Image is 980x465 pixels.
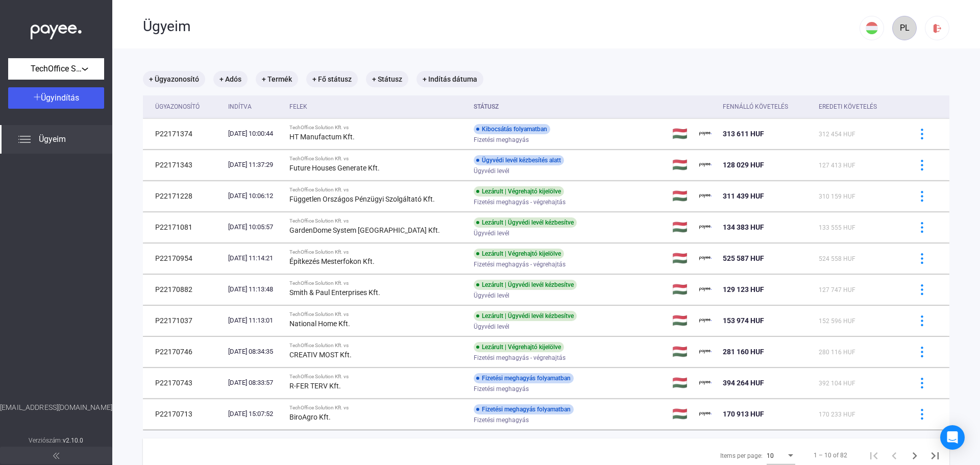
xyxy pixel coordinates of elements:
[289,374,465,380] div: TechOffice Solution Kft. vs
[819,380,855,387] span: 392 104 HUF
[932,23,943,34] img: logout-red
[819,411,855,418] span: 170 233 HUF
[668,305,695,336] td: 🇭🇺
[474,311,577,321] div: Lezárult | Ügyvédi levél kézbesítve
[213,71,248,87] mat-chip: + Adós
[668,336,695,367] td: 🇭🇺
[723,348,764,356] span: 281 160 HUF
[256,71,298,87] mat-chip: + Termék
[289,195,435,203] strong: Független Országos Pénzügyi Szolgáltató Kft.
[470,95,668,118] th: Státusz
[917,315,927,326] img: more-blue
[228,284,282,295] div: [DATE] 11:13:48
[474,414,529,426] span: Fizetési meghagyás
[228,347,282,357] div: [DATE] 08:34:35
[34,93,41,101] img: plus-white.svg
[143,71,205,87] mat-chip: + Ügyazonosító
[228,101,282,113] div: Indítva
[720,450,763,462] div: Items per page:
[699,377,712,389] img: payee-logo
[668,243,695,274] td: 🇭🇺
[911,372,933,394] button: more-blue
[228,222,282,232] div: [DATE] 10:05:57
[306,71,358,87] mat-chip: + Fő státusz
[474,196,566,208] span: Fizetési meghagyás - végrehajtás
[911,310,933,331] button: more-blue
[474,227,509,239] span: Ügyvédi levél
[228,315,282,326] div: [DATE] 11:13:01
[143,274,224,305] td: P22170882
[155,101,220,113] div: Ügyazonosító
[925,16,949,40] button: logout-red
[668,150,695,180] td: 🇭🇺
[289,413,331,421] strong: BiroAgro Kft.
[699,346,712,358] img: payee-logo
[699,128,712,140] img: payee-logo
[917,347,927,357] img: more-blue
[228,191,282,201] div: [DATE] 10:06:12
[228,409,282,419] div: [DATE] 15:07:52
[289,405,465,411] div: TechOffice Solution Kft. vs
[917,129,927,139] img: more-blue
[474,124,550,134] div: Kibocsátás folyamatban
[474,165,509,177] span: Ügyvédi levél
[940,425,965,450] div: Open Intercom Messenger
[289,156,465,162] div: TechOffice Solution Kft. vs
[767,452,774,459] span: 10
[474,342,564,352] div: Lezárult | Végrehajtó kijelölve
[668,399,695,429] td: 🇭🇺
[699,408,712,420] img: payee-logo
[228,378,282,388] div: [DATE] 08:33:57
[723,254,764,262] span: 525 587 HUF
[474,289,509,302] span: Ügyvédi levél
[143,18,860,35] div: Ügyeim
[289,288,380,297] strong: Smith & Paul Enterprises Kft.
[228,129,282,139] div: [DATE] 10:00:44
[723,223,764,231] span: 134 383 HUF
[474,321,509,333] span: Ügyvédi levél
[723,192,764,200] span: 311 439 HUF
[8,58,104,80] button: TechOffice Solution Kft.
[474,186,564,197] div: Lezárult | Végrehajtó kijelölve
[289,280,465,286] div: TechOffice Solution Kft. vs
[699,314,712,327] img: payee-logo
[289,101,465,113] div: Felek
[18,133,31,145] img: list.svg
[143,399,224,429] td: P22170713
[41,93,79,103] span: Ügyindítás
[917,191,927,202] img: more-blue
[917,284,927,295] img: more-blue
[699,283,712,296] img: payee-logo
[911,216,933,238] button: more-blue
[155,101,200,113] div: Ügyazonosító
[143,212,224,242] td: P22171081
[819,162,855,169] span: 127 413 HUF
[289,311,465,317] div: TechOffice Solution Kft. vs
[911,341,933,362] button: more-blue
[814,449,847,461] div: 1 – 10 of 82
[416,71,483,87] mat-chip: + Indítás dátuma
[289,249,465,255] div: TechOffice Solution Kft. vs
[911,185,933,207] button: more-blue
[866,22,878,34] img: HU
[366,71,408,87] mat-chip: + Státusz
[289,218,465,224] div: TechOffice Solution Kft. vs
[896,22,913,34] div: PL
[474,280,577,290] div: Lezárult | Ügyvédi levél kézbesítve
[860,16,884,40] button: HU
[31,19,82,40] img: white-payee-white-dot.svg
[723,101,788,113] div: Fennálló követelés
[699,221,712,233] img: payee-logo
[39,133,66,145] span: Ügyeim
[143,305,224,336] td: P22171037
[474,383,529,395] span: Fizetési meghagyás
[917,253,927,264] img: more-blue
[289,187,465,193] div: TechOffice Solution Kft. vs
[474,155,564,165] div: Ügyvédi levél kézbesítés alatt
[723,379,764,387] span: 394 264 HUF
[31,63,82,75] span: TechOffice Solution Kft.
[289,351,352,359] strong: CREATIV MOST Kft.
[289,133,355,141] strong: HT Manufactum Kft.
[289,125,465,131] div: TechOffice Solution Kft. vs
[819,193,855,200] span: 310 159 HUF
